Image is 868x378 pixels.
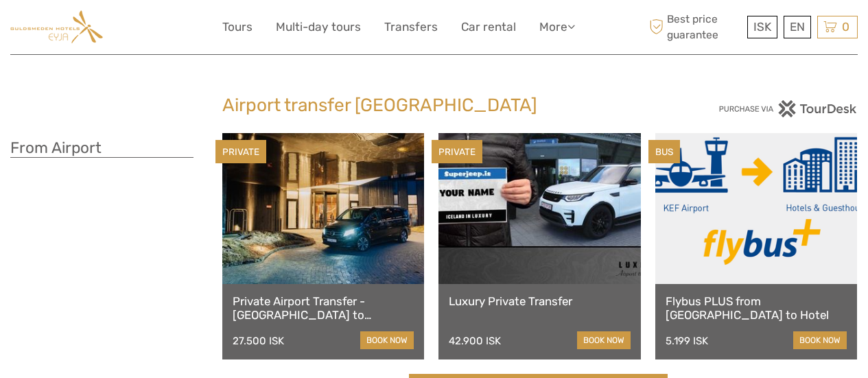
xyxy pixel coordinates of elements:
a: Multi-day tours [276,17,361,37]
a: Transfers [384,17,438,37]
span: Best price guarantee [646,12,744,42]
a: Flybus PLUS from [GEOGRAPHIC_DATA] to Hotel [666,294,847,322]
img: Guldsmeden Eyja [10,10,103,44]
div: 27.500 ISK [233,335,284,347]
span: 0 [840,20,852,34]
img: PurchaseViaTourDesk.png [718,100,858,117]
div: EN [784,16,811,38]
a: book now [577,331,631,349]
div: PRIVATE [432,140,482,164]
div: 42.900 ISK [449,335,501,347]
span: ISK [753,20,771,34]
a: Private Airport Transfer - [GEOGRAPHIC_DATA] to [GEOGRAPHIC_DATA] [233,294,414,322]
div: BUS [648,140,680,164]
h2: Airport transfer [GEOGRAPHIC_DATA] [222,95,646,117]
a: More [539,17,575,37]
h3: From Airport [10,139,193,158]
a: Tours [222,17,253,37]
div: 5.199 ISK [666,335,708,347]
div: PRIVATE [215,140,266,164]
a: book now [793,331,847,349]
a: Car rental [461,17,516,37]
a: Luxury Private Transfer [449,294,630,308]
a: book now [360,331,414,349]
